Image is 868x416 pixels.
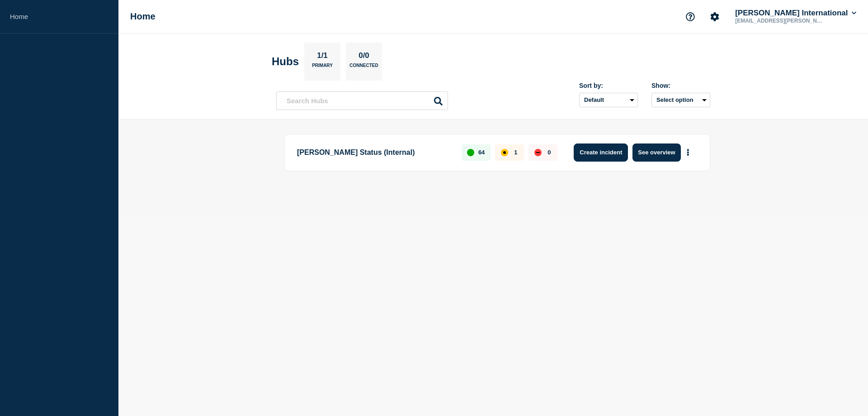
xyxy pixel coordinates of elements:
[514,149,517,156] p: 1
[478,149,485,156] p: 64
[733,18,827,24] p: [EMAIL_ADDRESS][PERSON_NAME][DOMAIN_NAME]
[681,7,700,26] button: Support
[314,51,331,63] p: 1/1
[632,143,680,162] button: See overview
[705,7,724,26] button: Account settings
[651,93,710,107] button: Select option
[579,82,638,89] div: Sort by:
[651,82,710,89] div: Show:
[547,149,551,156] p: 0
[297,143,451,162] p: [PERSON_NAME] Status (Internal)
[130,11,156,22] h1: Home
[579,93,638,107] select: Sort by
[501,149,508,156] div: affected
[682,144,694,161] button: More actions
[349,63,378,72] p: Connected
[574,143,628,162] button: Create incident
[276,91,448,110] input: Search Hubs
[534,149,542,156] div: down
[467,149,474,156] div: up
[733,9,858,18] button: [PERSON_NAME] International
[355,51,373,63] p: 0/0
[272,55,299,68] h2: Hubs
[312,63,333,72] p: Primary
